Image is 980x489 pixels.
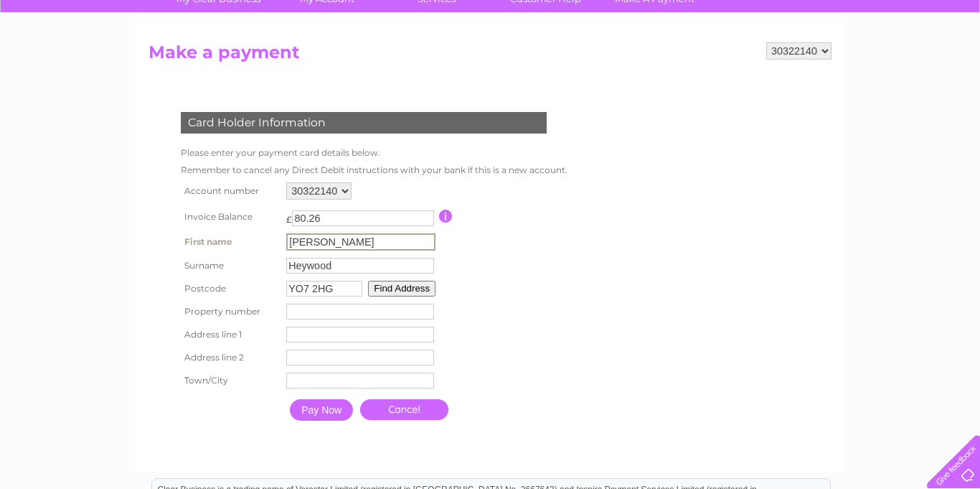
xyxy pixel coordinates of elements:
[855,61,876,72] a: Blog
[177,203,283,230] th: Invoice Balance
[177,230,283,254] th: First name
[177,277,283,300] th: Postcode
[368,281,435,297] button: Find Address
[177,144,571,162] td: Please enter your payment card details below.
[804,61,847,72] a: Telecoms
[763,61,795,72] a: Energy
[885,61,920,72] a: Contact
[177,369,283,392] th: Town/City
[439,210,453,223] input: Information
[177,323,283,346] th: Address line 1
[177,179,283,203] th: Account number
[360,399,448,420] a: Cancel
[177,162,571,179] td: Remember to cancel any Direct Debit instructions with your bank if this is a new account.
[286,207,292,225] td: £
[933,61,966,72] a: Log out
[177,346,283,369] th: Address line 2
[710,7,809,25] a: 0333 014 3131
[152,8,830,70] div: Clear Business is a trading name of Verastar Limited (registered in [GEOGRAPHIC_DATA] No. 3667643...
[177,254,283,277] th: Surname
[34,37,108,81] img: logo.png
[727,61,755,72] a: Water
[290,399,353,421] input: Pay Now
[177,300,283,323] th: Property number
[149,42,831,70] h2: Make a payment
[181,112,547,134] div: Card Holder Information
